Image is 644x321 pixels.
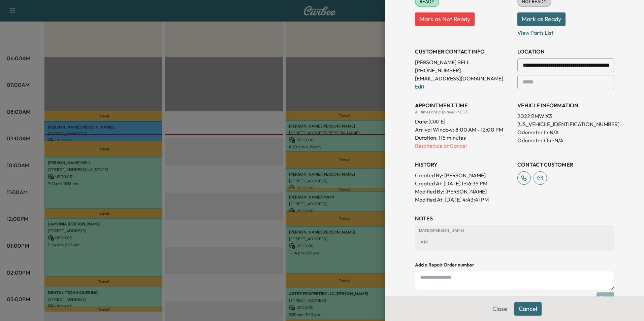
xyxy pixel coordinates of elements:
button: Close [488,302,512,316]
a: Edit [415,83,424,90]
p: Arrival Window: [415,126,512,134]
p: Reschedule or Cancel [415,142,512,150]
div: All times are displayed in CDT [415,109,512,115]
h4: Add a Repair Order number [415,261,614,268]
h3: NOTES [415,214,614,222]
button: Mark as Ready [517,12,566,26]
p: Odometer Out: N/A [517,136,614,144]
h3: LOCATION [517,47,614,56]
h3: History [415,160,512,169]
h3: CUSTOMER CONTACT INFO [415,47,512,56]
h3: APPOINTMENT TIME [415,101,512,109]
p: [DATE] | [PERSON_NAME] [418,228,612,233]
p: Created By : [PERSON_NAME] [415,171,512,179]
h3: CONTACT CUSTOMER [517,160,614,169]
div: Date: [DATE] [415,115,512,126]
p: Modified At : [DATE] 4:43:41 PM [415,195,512,204]
div: AM [418,236,612,248]
p: View Parts List [517,26,614,37]
h3: VEHICLE INFORMATION [517,101,614,109]
p: [US_VEHICLE_IDENTIFICATION_NUMBER] [517,120,614,128]
button: Cancel [514,302,542,316]
p: [EMAIL_ADDRESS][DOMAIN_NAME] [415,74,512,82]
button: Mark as Not Ready [415,12,475,26]
p: Odometer In: N/A [517,128,614,136]
p: 2022 BMW X3 [517,112,614,120]
span: 8:00 AM - 12:00 PM [455,126,503,134]
p: Created At : [DATE] 1:46:35 PM [415,179,512,187]
p: Duration: 115 minutes [415,134,512,142]
p: [PERSON_NAME] BELL [415,58,512,66]
p: Modified By : [PERSON_NAME] [415,187,512,195]
p: [PHONE_NUMBER] [415,66,512,74]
